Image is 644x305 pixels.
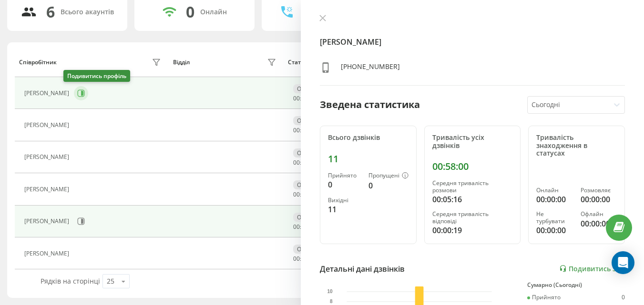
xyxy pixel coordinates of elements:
div: Офлайн [293,148,324,157]
div: 00:00:00 [581,218,617,229]
div: Пропущені [368,172,409,180]
div: : : [293,95,316,102]
div: 25 [107,276,114,286]
div: 00:00:00 [581,194,617,205]
span: 00 [293,94,300,102]
span: 00 [293,190,300,198]
div: Середня тривалість розмови [432,180,513,194]
span: 00 [293,158,300,167]
div: 0 [186,3,194,21]
div: [PERSON_NAME] [24,90,72,97]
div: : : [293,191,316,198]
div: Співробітник [19,59,57,66]
span: 00 [293,255,300,263]
div: 00:00:00 [536,225,572,236]
div: : : [293,256,316,262]
div: Офлайн [293,245,324,254]
div: 6 [46,3,55,21]
div: Прийнято [328,172,361,179]
div: 11 [328,153,409,165]
div: Вихідні [328,197,361,204]
text: 8 [330,299,333,304]
div: Прийнято [527,294,561,301]
div: Середня тривалість відповіді [432,211,513,225]
div: Сумарно (Сьогодні) [527,282,625,288]
div: Офлайн [293,180,324,189]
div: : : [293,127,316,134]
div: [PERSON_NAME] [24,250,72,257]
div: Онлайн [536,187,572,194]
div: Тривалість знаходження в статусах [536,134,617,157]
div: Офлайн [293,116,324,125]
div: Розмовляє [581,187,617,194]
span: 00 [293,126,300,134]
div: 00:58:00 [432,161,513,172]
div: Відділ [173,59,190,66]
div: 0 [622,294,625,301]
div: 00:00:19 [432,225,513,236]
div: 0 [368,180,409,191]
div: Тривалість усіх дзвінків [432,134,513,150]
div: Подивитись профіль [63,70,130,82]
div: Не турбувати [536,211,572,225]
a: Подивитись звіт [559,265,625,273]
div: Детальні дані дзвінків [320,263,405,275]
text: 10 [327,289,333,294]
div: 0 [328,179,361,190]
div: Офлайн [581,211,617,217]
div: [PERSON_NAME] [24,186,72,193]
div: [PHONE_NUMBER] [341,62,400,76]
div: 00:05:16 [432,194,513,205]
div: : : [293,159,316,166]
div: Офлайн [293,213,324,222]
div: 11 [328,204,361,215]
div: Зведена статистика [320,98,420,112]
div: 00:00:00 [536,194,572,205]
div: Всього дзвінків [328,134,409,142]
span: 00 [293,223,300,231]
div: [PERSON_NAME] [24,122,72,128]
span: Рядків на сторінці [41,276,100,285]
div: Статус [288,59,307,66]
div: Всього акаунтів [61,8,114,16]
div: Open Intercom Messenger [612,251,634,274]
div: [PERSON_NAME] [24,218,72,225]
h4: [PERSON_NAME] [320,36,625,48]
div: [PERSON_NAME] [24,154,72,160]
div: : : [293,224,316,230]
div: Офлайн [293,84,324,93]
div: Онлайн [200,8,227,16]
